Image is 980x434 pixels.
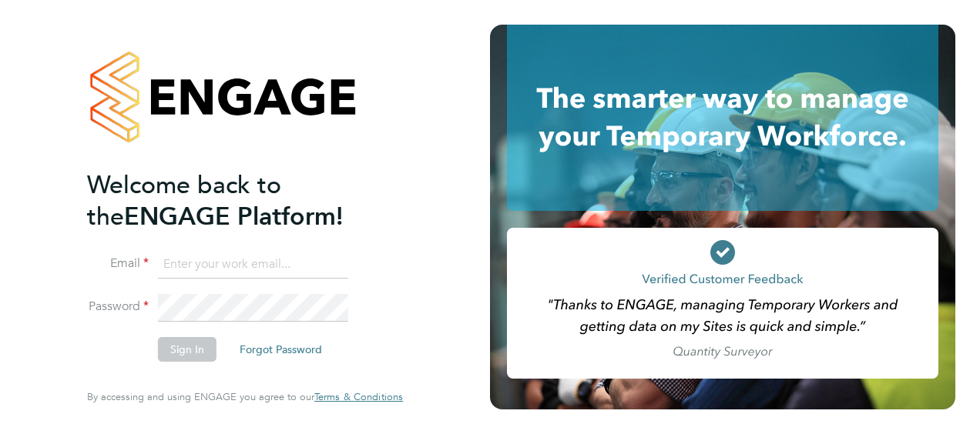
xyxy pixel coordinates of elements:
label: Email [87,255,149,272]
button: Sign In [158,337,216,362]
a: Terms & Conditions [314,391,403,403]
span: Terms & Conditions [314,390,403,403]
label: Password [87,299,149,315]
button: Forgot Password [227,337,334,362]
input: Enter your work email... [158,251,348,279]
h2: ENGAGE Platform! [87,169,388,232]
span: Welcome back to the [87,170,281,232]
span: By accessing and using ENGAGE you agree to our [87,390,403,403]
